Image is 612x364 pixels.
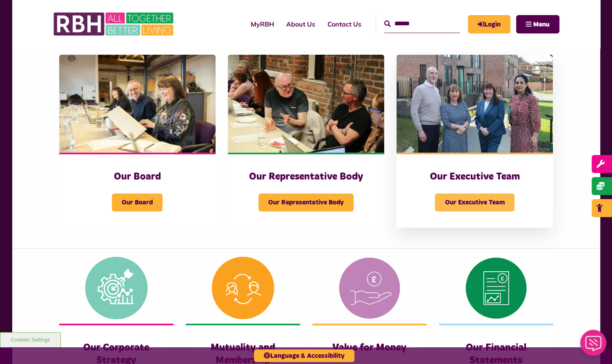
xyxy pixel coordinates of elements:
[575,327,612,364] iframe: Netcall Web Assistant for live chat
[468,15,510,33] a: MyRBH
[258,193,354,211] span: Our Representative Body
[228,55,384,228] a: Our Representative Body Our Representative Body
[396,55,553,153] img: RBH Executive Team
[245,13,280,35] a: MyRBH
[321,13,367,35] a: Contact Us
[254,349,354,362] button: Language & Accessibility
[59,55,216,153] img: RBH Board 1
[76,171,199,183] h3: Our Board
[413,171,536,183] h3: Our Executive Team
[396,55,553,228] a: Our Executive Team Our Executive Team
[53,8,176,40] img: RBH
[186,252,300,324] img: Mutuality
[59,252,174,324] img: Corporate Strategy
[228,55,384,153] img: Rep Body
[384,15,460,33] input: Search
[329,342,410,354] h3: Value for Money
[312,252,427,324] img: Value For Money
[516,15,559,33] button: Navigation
[244,171,368,183] h3: Our Representative Body
[280,13,321,35] a: About Us
[533,21,550,28] span: Menu
[435,193,514,211] span: Our Executive Team
[112,193,162,211] span: Our Board
[59,55,216,228] a: Our Board Our Board
[439,252,553,324] img: Financial Statement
